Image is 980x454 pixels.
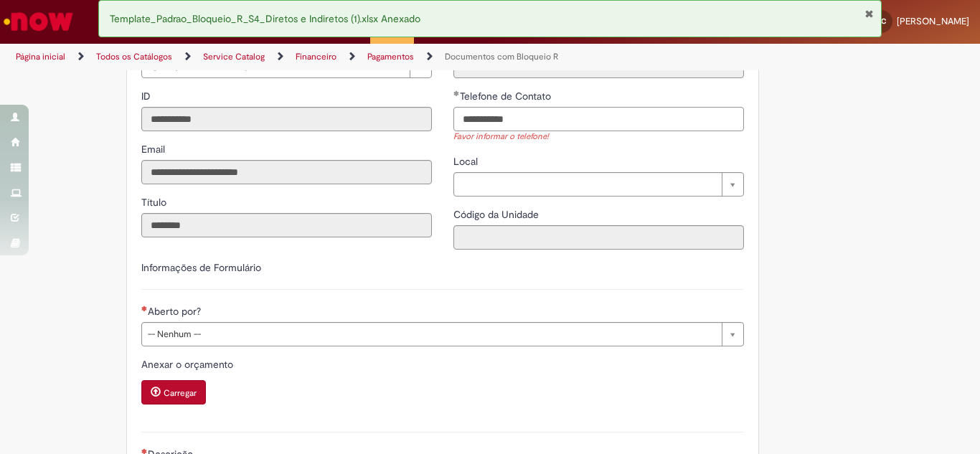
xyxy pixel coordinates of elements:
span: Somente leitura - Email [141,143,168,156]
a: Service Catalog [203,51,265,62]
img: ServiceNow [1,7,75,36]
a: Página inicial [16,51,65,62]
span: Necessários [141,306,148,311]
button: Fechar Notificação [864,8,874,19]
span: Template_Padrao_Bloqueio_R_S4_Diretos e Indiretos (1).xlsx Anexado [110,12,420,25]
input: ID [141,107,432,131]
input: Email [141,160,432,184]
span: Somente leitura - Título [141,196,169,209]
label: Somente leitura - Código da Unidade [453,207,542,222]
span: Obrigatório Preenchido [453,90,460,96]
a: Limpar campo Local [453,172,744,197]
input: Título [141,213,432,237]
a: Financeiro [296,51,336,62]
ul: Trilhas de página [11,44,643,70]
label: Somente leitura - Título [141,195,169,209]
span: -- Nenhum -- [148,323,715,346]
span: [PERSON_NAME] [897,15,969,27]
input: Telefone de Contato [453,107,744,131]
a: Documentos com Bloqueio R [445,51,558,62]
small: Carregar [164,387,197,399]
label: Somente leitura - Email [141,142,168,156]
span: BC [877,16,886,26]
div: Favor informar o telefone! [453,131,744,143]
span: Necessários [141,448,148,454]
span: Somente leitura - ID [141,90,154,103]
a: Todos os Catálogos [96,51,172,62]
label: Somente leitura - ID [141,89,154,103]
span: Aberto por? [148,305,204,318]
span: Telefone de Contato [460,90,554,103]
span: Local [453,155,481,168]
label: Informações de Formulário [141,261,261,274]
input: Código da Unidade [453,225,744,250]
span: Anexar o orçamento [141,358,236,371]
button: Carregar anexo de Anexar o orçamento [141,380,206,405]
a: Pagamentos [367,51,414,62]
